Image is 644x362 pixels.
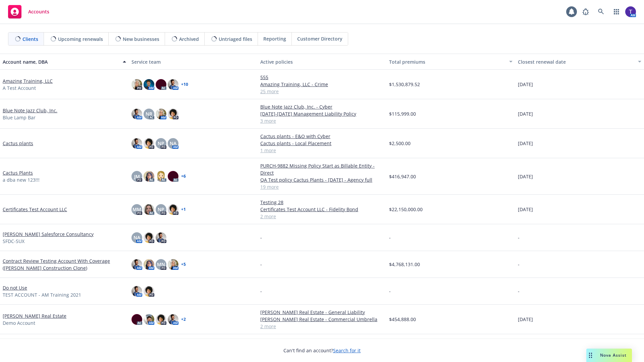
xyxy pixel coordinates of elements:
[170,140,176,147] span: NA
[260,117,384,124] a: 3 more
[586,349,595,362] div: Drag to move
[333,347,361,354] a: Search for it
[260,88,384,95] a: 25 more
[131,58,255,65] div: Service team
[28,9,49,14] span: Accounts
[518,288,520,295] span: -
[131,314,142,325] img: photo
[518,206,533,213] span: [DATE]
[168,109,178,119] img: photo
[518,316,533,323] span: [DATE]
[144,204,154,215] img: photo
[131,286,142,297] img: photo
[518,140,533,147] span: [DATE]
[181,82,188,86] a: + 10
[260,199,384,206] a: Testing 28
[131,109,142,119] img: photo
[156,232,166,243] img: photo
[3,107,57,114] a: Blue Note Jazz Club, Inc.
[600,352,627,358] span: Nova Assist
[168,259,178,270] img: photo
[518,58,634,65] div: Closest renewal date
[518,261,520,268] span: -
[260,58,384,65] div: Active policies
[260,103,384,110] a: Blue Note Jazz Club, Inc. - Cyber
[144,286,154,297] img: photo
[144,314,154,325] img: photo
[389,206,423,213] span: $22,150,000.00
[283,347,361,354] span: Can't find an account?
[260,133,384,140] a: Cactus plants - E&O with Cyber
[179,36,199,43] span: Archived
[156,79,166,90] img: photo
[389,81,420,88] span: $1,530,879.52
[144,259,154,270] img: photo
[260,206,384,213] a: Certificates Test Account LLC - Fidelity Bond
[5,2,52,21] a: Accounts
[260,261,262,268] span: -
[168,79,178,90] img: photo
[58,36,103,43] span: Upcoming renewals
[260,74,384,81] a: 555
[219,36,252,43] span: Untriaged files
[518,81,533,88] span: [DATE]
[3,231,94,238] a: [PERSON_NAME] Salesforce Consultancy
[260,110,384,117] a: [DATE]-[DATE] Management Liability Policy
[3,238,24,245] span: SFDC-SUX
[181,207,186,212] a: + 1
[144,138,154,149] img: photo
[3,58,119,65] div: Account name, DBA
[3,284,27,291] a: Do not Use
[156,109,166,119] img: photo
[3,257,126,271] a: Contract Review Testing Account With Coverage ([PERSON_NAME] Construction Clone)
[263,35,286,42] span: Reporting
[518,234,520,241] span: -
[260,316,384,323] a: [PERSON_NAME] Real Estate - Commercial Umbrella
[133,234,140,241] span: NA
[158,206,164,213] span: NP
[158,140,164,147] span: NP
[389,316,416,323] span: $454,888.00
[386,54,515,70] button: Total premiums
[260,140,384,147] a: Cactus plants - Local Placement
[518,173,533,180] span: [DATE]
[3,140,33,147] a: Cactus plants
[3,169,33,176] a: Cactus Plants
[168,204,178,215] img: photo
[131,79,142,90] img: photo
[594,5,608,18] a: Search
[515,54,644,70] button: Closest renewal date
[3,206,67,213] a: Certificates Test Account LLC
[3,319,35,326] span: Demo Account
[260,81,384,88] a: Amazing Training, LLC - Crime
[260,309,384,316] a: [PERSON_NAME] Real Estate - General Liability
[22,36,38,43] span: Clients
[168,314,178,325] img: photo
[132,206,141,213] span: MM
[518,110,533,117] span: [DATE]
[3,312,66,319] a: [PERSON_NAME] Real Estate
[181,262,186,266] a: + 5
[181,317,186,321] a: + 2
[389,288,391,295] span: -
[168,171,178,182] img: photo
[3,291,81,298] span: TEST ACCOUNT - AM Training 2021
[610,5,623,18] a: Switch app
[181,174,186,178] a: + 6
[579,5,592,18] a: Report a Bug
[389,234,391,241] span: -
[260,147,384,154] a: 1 more
[131,259,142,270] img: photo
[586,349,632,362] button: Nova Assist
[260,176,384,183] a: QA Test policy Cactus Plants - [DATE] - Agency full
[389,173,416,180] span: $416,947.00
[129,54,258,70] button: Service team
[144,232,154,243] img: photo
[389,140,411,147] span: $2,500.00
[3,114,36,121] span: Blue Lamp Bar
[389,261,420,268] span: $4,768,131.00
[3,77,53,84] a: Amazing Training, LLC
